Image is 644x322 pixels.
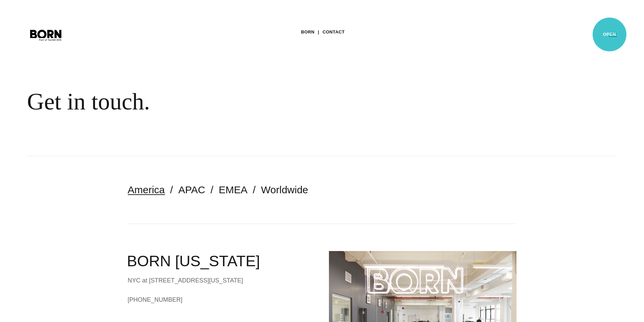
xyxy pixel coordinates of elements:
[128,295,315,305] a: [PHONE_NUMBER]
[605,28,621,42] button: Open
[178,184,205,195] a: APAC
[261,184,308,195] a: Worldwide
[301,27,314,37] a: BORN
[323,27,344,37] a: Contact
[219,184,247,195] a: EMEA
[128,184,165,195] a: America
[127,251,315,271] h2: BORN [US_STATE]
[128,275,315,286] div: NYC at [STREET_ADDRESS][US_STATE]
[27,88,412,116] div: Get in touch.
